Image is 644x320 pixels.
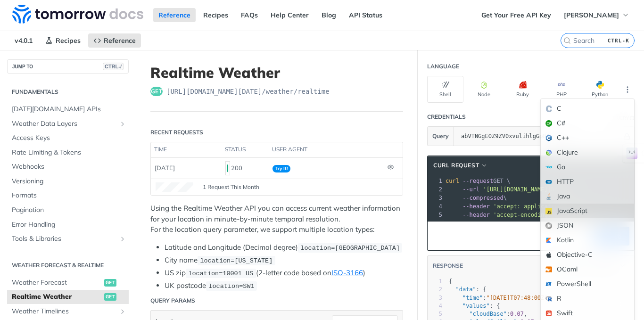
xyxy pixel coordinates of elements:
[12,119,116,129] span: Weather Data Layers
[265,8,314,22] a: Help Center
[428,310,442,318] div: 5
[432,229,446,243] button: Copy to clipboard
[203,183,259,191] span: 1 Request This Month
[456,127,622,146] input: apikey
[165,255,403,266] li: City name
[7,232,129,246] a: Tools & LibrariesShow subpages for Tools & Libraries
[225,160,265,176] div: 200
[541,291,634,306] div: R
[7,117,129,131] a: Weather Data LayersShow subpages for Weather Data Layers
[541,233,634,247] div: Kotlin
[208,283,254,290] span: location=SW1
[150,64,403,81] h1: Realtime Weather
[104,293,116,301] span: get
[272,165,290,172] span: Try It!
[476,8,556,22] a: Get Your Free API Key
[12,191,126,200] span: Formats
[188,270,253,277] span: location=10001 US
[563,37,571,44] svg: Search
[462,212,490,218] span: --header
[462,178,493,184] span: --request
[605,36,632,45] kbd: CTRL-K
[150,87,163,96] span: get
[428,177,444,185] div: 1
[150,203,403,235] p: Using the Realtime Weather API you can access current weather information for your location in mi...
[428,302,442,310] div: 4
[427,62,459,71] div: Language
[449,303,500,309] span: : {
[236,8,263,22] a: FAQs
[504,76,541,103] button: Ruby
[564,11,619,19] span: [PERSON_NAME]
[428,286,442,294] div: 2
[446,178,510,184] span: GET \
[427,76,463,103] button: Shell
[12,133,126,143] span: Access Keys
[103,63,124,70] span: CTRL-/
[541,160,634,174] div: Go
[623,85,632,94] svg: More ellipsis
[155,164,175,172] span: [DATE]
[462,186,479,193] span: --url
[510,311,524,317] span: 0.07
[331,268,363,277] a: ISO-3166
[12,148,126,157] span: Rate Limiting & Tokens
[446,186,575,193] span: \
[12,292,102,302] span: Realtime Weather
[165,280,403,291] li: UK postcode
[541,247,634,262] div: Objective-C
[156,182,193,192] canvas: Line Graph
[7,218,129,232] a: Error Handling
[104,36,136,45] span: Reference
[449,295,551,301] span: : ,
[541,277,634,291] div: PowerShell
[88,33,141,48] a: Reference
[40,33,86,48] a: Recipes
[12,278,102,287] span: Weather Forecast
[222,142,269,157] th: status
[7,160,129,174] a: Webhooks
[449,278,452,285] span: {
[150,128,203,137] div: Recent Requests
[432,132,449,140] span: Query
[446,195,507,201] span: \
[541,101,634,116] div: C
[151,142,222,157] th: time
[483,186,571,193] span: '[URL][DOMAIN_NAME][DATE]'
[12,177,126,186] span: Versioning
[582,76,618,103] button: Python
[12,105,126,114] span: [DATE][DOMAIN_NAME] APIs
[7,276,129,290] a: Weather Forecastget
[7,102,129,116] a: [DATE][DOMAIN_NAME] APIs
[446,178,459,184] span: curl
[541,116,634,131] div: C#
[7,146,129,160] a: Rate Limiting & Tokens
[12,234,116,244] span: Tools & Libraries
[430,161,491,170] button: cURL Request
[150,296,195,305] div: Query Params
[104,279,116,287] span: get
[9,33,38,48] span: v4.0.1
[7,290,129,304] a: Realtime Weatherget
[7,304,129,319] a: Weather TimelinesShow subpages for Weather Timelines
[166,87,330,96] span: https://api.tomorrow.io/v4/weather/realtime
[541,174,634,189] div: HTTP
[466,76,502,103] button: Node
[12,307,116,316] span: Weather Timelines
[198,8,233,22] a: Recipes
[541,218,634,233] div: JSON
[428,127,454,146] button: Query
[269,142,384,157] th: user agent
[7,174,129,189] a: Versioning
[462,295,483,301] span: "time"
[12,220,126,230] span: Error Handling
[446,203,585,210] span: \
[428,294,442,302] div: 3
[7,88,129,96] h2: Fundamentals
[541,131,634,145] div: C++
[12,5,143,24] img: Tomorrow.io Weather API Docs
[428,211,444,219] div: 5
[119,308,126,315] button: Show subpages for Weather Timelines
[344,8,388,22] a: API Status
[428,194,444,202] div: 3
